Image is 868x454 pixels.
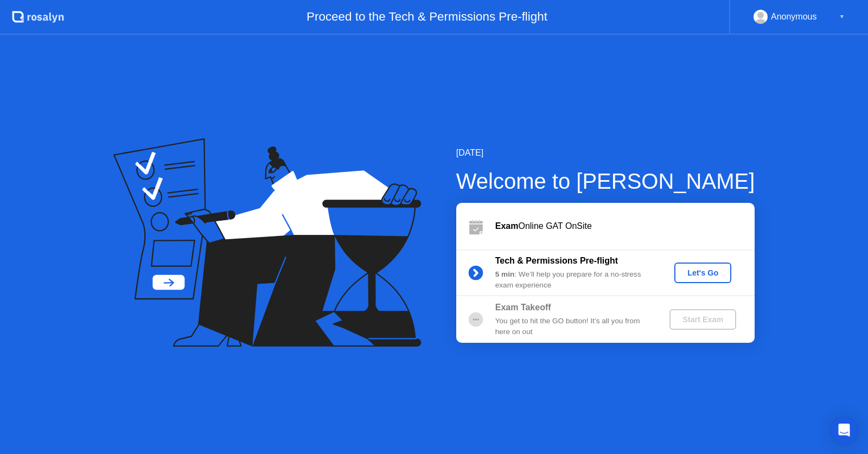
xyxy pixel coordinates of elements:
div: You get to hit the GO button! It’s all you from here on out [495,316,652,338]
b: Exam Takeoff [495,303,551,312]
div: [DATE] [456,146,755,159]
button: Let's Go [674,263,731,283]
b: 5 min [495,270,515,278]
div: Online GAT OnSite [495,220,755,233]
div: Start Exam [674,315,732,324]
b: Tech & Permissions Pre-flight [495,256,618,265]
div: Welcome to [PERSON_NAME] [456,165,755,197]
div: Let's Go [679,268,727,277]
div: Open Intercom Messenger [831,417,857,443]
button: Start Exam [669,309,736,330]
b: Exam [495,221,519,231]
div: : We’ll help you prepare for a no-stress exam experience [495,269,652,291]
div: ▼ [839,10,845,24]
div: Anonymous [771,10,817,24]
